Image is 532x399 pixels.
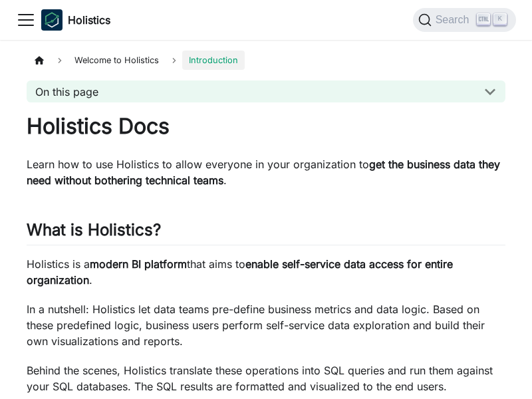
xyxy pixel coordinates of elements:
button: Search (Ctrl+K) [413,8,516,32]
span: Search [432,14,477,26]
button: On this page [27,80,505,102]
span: Welcome to Holistics [68,51,166,70]
p: Holistics is a that aims to . [27,256,505,288]
strong: modern BI platform [90,257,187,271]
p: Behind the scenes, Holistics translate these operations into SQL queries and run them against you... [27,362,505,394]
kbd: K [493,13,507,25]
b: Holistics [68,12,110,28]
button: Toggle navigation bar [16,10,36,30]
p: In a nutshell: Holistics let data teams pre-define business metrics and data logic. Based on thes... [27,301,505,349]
p: Learn how to use Holistics to allow everyone in your organization to . [27,156,505,188]
a: Home page [27,51,52,70]
h2: What is Holistics? [27,220,505,245]
a: HolisticsHolistics [41,9,110,31]
span: Introduction [182,51,245,70]
img: Holistics [41,9,63,31]
h1: Holistics Docs [27,113,505,140]
nav: Breadcrumbs [27,51,505,70]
